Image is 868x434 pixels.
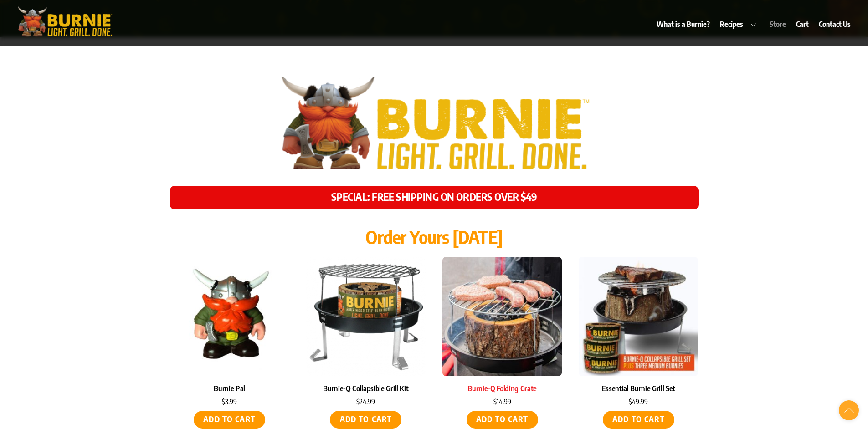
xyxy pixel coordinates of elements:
[602,383,675,393] a: Essential Burnie Grill Set
[214,383,245,393] a: Burnie Pal
[323,383,408,393] a: Burnie-Q Collapsible Grill Kit
[493,397,497,406] span: $
[264,77,604,169] img: burniegrill.com-logo-high-res-2020110_500px
[716,14,764,35] a: Recipes
[13,5,118,39] img: burniegrill.com-logo-high-res-2020110_500px
[629,397,632,406] span: $
[603,411,674,429] a: Add to cart: “Essential Burnie Grill Set”
[792,14,813,35] a: Cart
[222,397,225,406] span: $
[629,397,648,406] bdi: 49.99
[13,26,118,41] a: Burnie Grill
[356,397,360,406] span: $
[222,397,237,406] bdi: 3.99
[493,397,511,406] bdi: 14.99
[356,397,375,406] bdi: 24.99
[194,411,265,429] a: Add to cart: “Burnie Pal”
[765,14,790,35] a: Store
[331,190,537,203] span: SPECIAL: FREE SHIPPING ON ORDERS OVER $49
[467,383,537,393] a: Burnie-Q Folding Grate
[365,225,502,248] span: Order Yours [DATE]
[815,14,855,35] a: Contact Us
[467,411,538,429] a: Add to cart: “Burnie-Q Folding Grate”
[330,411,401,429] a: Add to cart: “Burnie-Q Collapsible Grill Kit”
[652,14,714,35] a: What is a Burnie?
